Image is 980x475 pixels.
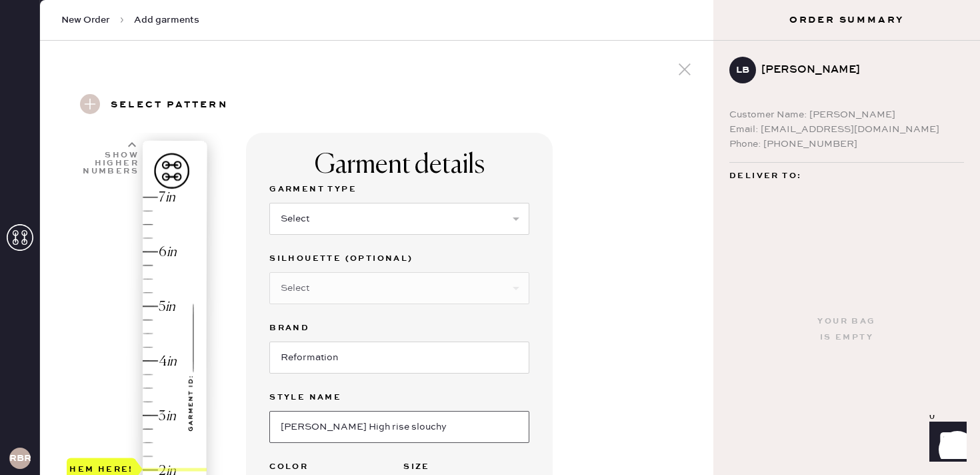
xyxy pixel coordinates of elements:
h3: Select pattern [111,94,228,117]
label: Style name [269,390,529,406]
div: Show higher numbers [81,151,139,175]
label: Size [403,459,529,475]
div: [PERSON_NAME] [761,62,953,78]
div: Your bag is empty [817,314,875,346]
h3: LB [736,65,749,75]
input: Brand name [269,342,529,374]
label: Brand [269,320,529,336]
div: Phone: [PHONE_NUMBER] [729,137,964,151]
div: Email: [EMAIL_ADDRESS][DOMAIN_NAME] [729,122,964,137]
div: Garment details [315,149,485,181]
div: Customer Name: [PERSON_NAME] [729,107,964,122]
h3: RBRA [9,454,31,463]
div: 7 [159,189,165,207]
label: Color [269,459,395,475]
label: Silhouette (optional) [269,251,529,267]
span: Add garments [134,13,199,27]
div: in [165,189,175,207]
span: Deliver to: [729,168,801,184]
input: e.g. Daisy 2 Pocket [269,411,529,443]
h3: Order Summary [713,13,980,27]
span: New Order [61,13,110,27]
iframe: Front Chat [917,415,974,472]
label: Garment Type [269,181,529,197]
